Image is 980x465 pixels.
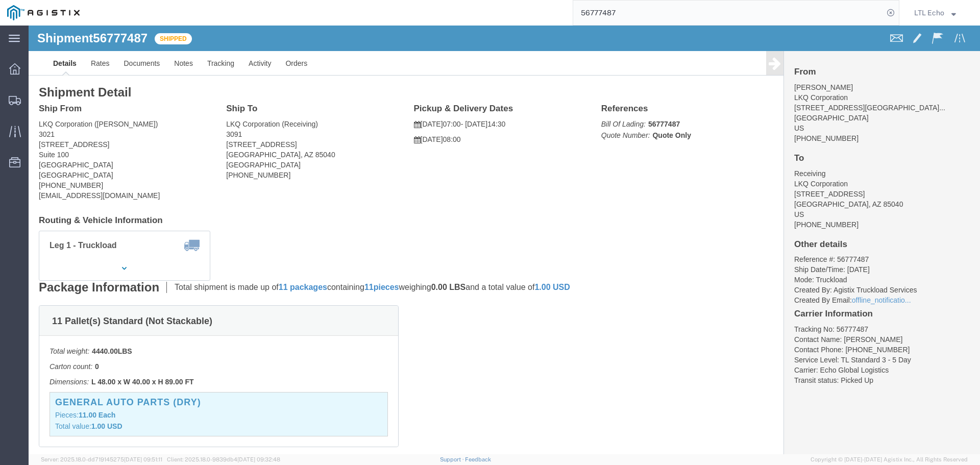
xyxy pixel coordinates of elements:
[7,5,80,20] img: logo
[29,26,980,454] iframe: To enrich screen reader interactions, please activate Accessibility in Grammarly extension settings
[914,7,966,19] button: LTL Echo
[440,456,465,462] a: Support
[811,455,968,464] span: Copyright © [DATE]-[DATE] Agistix Inc., All Rights Reserved
[167,456,280,462] span: Client: 2025.18.0-9839db4
[237,456,280,462] span: [DATE] 09:32:48
[41,456,162,462] span: Server: 2025.18.0-dd719145275
[914,7,944,18] span: LTL Echo
[465,456,491,462] a: Feedback
[573,1,884,25] input: Search for shipment number, reference number
[124,456,162,462] span: [DATE] 09:51:11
